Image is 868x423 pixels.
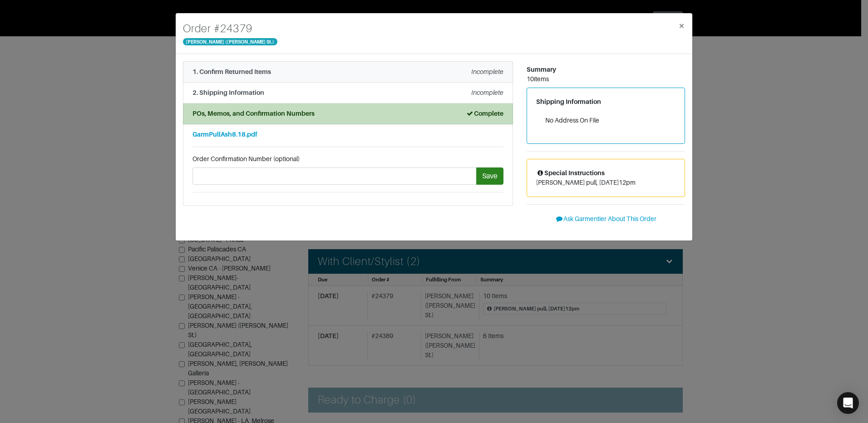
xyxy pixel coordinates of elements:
label: Order Confirmation Number (optional) [192,154,300,164]
strong: Complete [466,110,503,117]
p: [PERSON_NAME] pull, [DATE]12pm [536,178,676,187]
span: Shipping Information [536,98,601,105]
em: Incomplete [471,89,503,96]
button: Close [671,13,692,39]
button: Ask Garmentier About This Order [527,212,685,226]
div: Open Intercom Messenger [837,392,859,414]
strong: 2. Shipping Information [192,89,264,96]
button: Save [476,167,503,185]
span: Special Instructions [536,169,605,177]
div: 10 items [527,74,685,84]
span: × [678,20,685,32]
div: Summary [527,65,685,74]
span: No Address On File [545,117,599,124]
em: Incomplete [471,68,503,75]
strong: POs, Memos, and Confirmation Numbers [192,110,315,117]
h4: Order # 24379 [183,20,277,37]
span: [PERSON_NAME] ([PERSON_NAME] St.) [183,38,277,45]
strong: 1. Confirm Returned Items [192,68,271,75]
a: GarmPullAsh8.18.pdf [192,131,257,138]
